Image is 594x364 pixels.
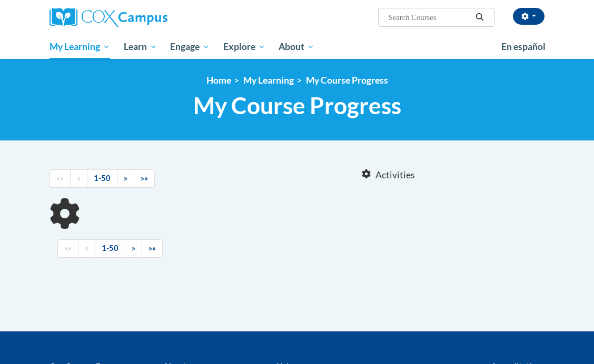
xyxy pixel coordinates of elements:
[85,244,88,252] span: «
[124,174,127,183] span: »
[170,41,210,53] span: Engage
[42,35,552,59] div: Main menu
[43,35,117,59] a: My Learning
[87,169,117,188] a: 1-50
[472,11,488,24] button: Search
[132,244,135,252] span: »
[95,239,125,258] a: 1-50
[375,169,415,181] span: Activities
[78,239,95,258] a: Previous
[117,35,164,59] a: Learn
[77,174,81,183] span: «
[513,8,544,25] button: Account Settings
[49,8,167,27] img: Cox Campus
[501,41,546,52] span: En español
[70,169,87,188] a: Previous
[206,75,231,86] a: Home
[49,41,110,53] span: My Learning
[142,239,163,258] a: End
[388,11,472,24] input: Search Courses
[134,169,155,188] a: End
[216,35,272,59] a: Explore
[148,244,156,252] span: »»
[49,169,71,188] a: Begining
[56,174,64,183] span: ««
[49,8,204,27] a: Cox Campus
[57,239,78,258] a: Begining
[272,35,322,59] a: About
[494,36,552,58] a: En español
[193,92,401,119] span: My Course Progress
[124,41,157,53] span: Learn
[125,239,142,258] a: Next
[306,75,388,86] a: My Course Progress
[279,41,314,53] span: About
[163,35,216,59] a: Engage
[64,244,72,252] span: ««
[117,169,134,188] a: Next
[141,174,148,183] span: »»
[243,75,294,86] a: My Learning
[223,41,265,53] span: Explore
